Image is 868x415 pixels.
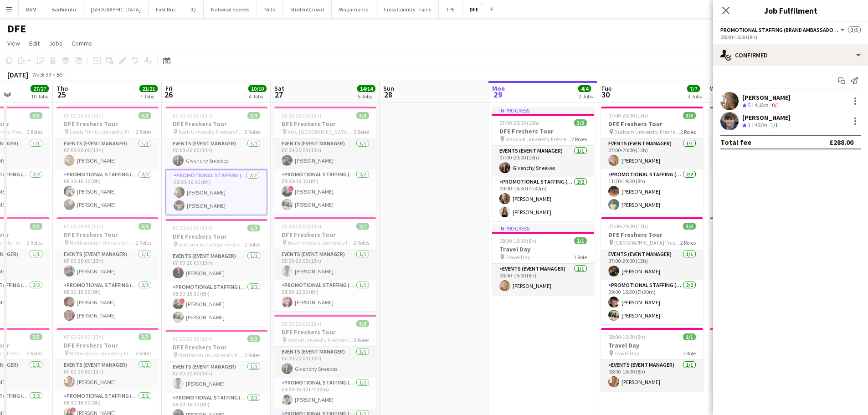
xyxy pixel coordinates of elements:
span: Bath University Freshers Fair [179,128,245,135]
span: 5 [748,102,750,108]
span: Travel Day [614,350,639,357]
div: £288.00 [829,138,853,147]
span: 07:00-20:00 (13h) [608,223,648,230]
div: In progress [492,225,594,232]
h3: DFE Freshers Tour [274,328,376,336]
div: 7 Jobs [140,93,157,100]
span: 27/27 [31,85,49,92]
button: National Express [204,0,257,18]
span: 08:00-16:00 (8h) [499,237,536,244]
span: 2 Roles [354,239,369,246]
h3: DFE Freshers Tour [492,127,594,135]
h3: Job Fulfilment [713,5,868,16]
span: 07:00-20:00 (13h) [499,119,539,126]
div: 07:00-20:00 (13h)3/3DFE Freshers Tour [PERSON_NAME] University Freshers Fair2 RolesEvents (Event ... [710,107,812,214]
span: 07:00-20:00 (13h) [282,320,321,327]
a: Edit [26,37,43,49]
app-job-card: In progress08:00-16:00 (8h)1/1Travel Day Travel Day1 RoleEvents (Event Manager)1/108:00-16:00 (8h... [492,225,594,295]
app-card-role: Events (Event Manager)1/108:00-16:00 (8h)[PERSON_NAME] [601,360,703,391]
span: 3/3 [247,335,260,342]
div: [DATE] [7,70,28,79]
app-card-role: Promotional Staffing (Brand Ambassadors)2/208:30-16:30 (8h)![PERSON_NAME][PERSON_NAME] [274,169,376,214]
div: 10 Jobs [31,93,48,100]
span: 28 [382,89,394,100]
app-job-card: In progress07:00-20:00 (13h)3/3DFE Freshers Tour Warwick University Freshers Fair2 RolesEvents (E... [492,107,594,221]
h3: DFE Freshers Tour [601,231,703,239]
span: 3 [748,122,750,128]
app-card-role: Promotional Staffing (Brand Ambassadors)2/209:00-16:30 (7h30m)[PERSON_NAME][PERSON_NAME] [492,177,594,221]
app-card-role: Events (Event Manager)1/107:00-20:00 (13h)[PERSON_NAME] [274,249,376,280]
h3: DFE Freshers Tour [274,120,376,128]
app-job-card: 07:00-20:00 (13h)3/3DFE Freshers Tour Durham University Freshers Fair2 RolesEvents (Event Manager... [601,107,703,214]
span: 3/3 [848,26,861,33]
app-card-role: Events (Event Manager)1/107:00-20:00 (13h)[PERSON_NAME] [710,138,812,169]
span: 2 Roles [136,128,151,135]
span: 2/2 [356,223,369,230]
span: 2 Roles [245,128,260,135]
span: 3/3 [30,223,42,230]
span: Comms [72,39,92,47]
div: [PERSON_NAME] [742,113,791,122]
app-card-role: Promotional Staffing (Brand Ambassadors)2/208:30-16:30 (8h)[PERSON_NAME][PERSON_NAME] [56,280,159,324]
app-job-card: 07:00-20:00 (13h)3/3DFE Freshers Tour Brighton University Freshers Fair2 RolesEvents (Event Manag... [710,217,812,324]
div: 07:00-20:00 (13h)3/3DFE Freshers Tour Arts, [GEOGRAPHIC_DATA] Freshers Fair2 RolesEvents (Event M... [274,107,376,214]
span: Jobs [49,39,62,47]
h3: DFE Freshers Tour [56,231,159,239]
span: 3/3 [139,333,151,340]
div: BST [56,71,66,78]
span: 2 Roles [571,136,587,143]
span: [GEOGRAPHIC_DATA] Freshers Fair [614,239,680,246]
span: 07:00-20:00 (13h) [173,335,212,342]
span: 14/14 [357,85,375,92]
span: 7/7 [687,85,700,92]
button: BAM [19,0,44,18]
span: Hertfordshire University Freshers Fair [179,352,245,359]
span: 08:00-16:00 (8h) [608,333,645,340]
app-card-role: Events (Event Manager)1/107:00-20:00 (13h)[PERSON_NAME] [274,138,376,169]
span: Sat [274,84,284,92]
app-card-role: Promotional Staffing (Brand Ambassadors)2/208:30-16:30 (8h)[PERSON_NAME][PERSON_NAME] [710,280,812,324]
app-skills-label: 1/1 [770,122,778,128]
app-card-role: Promotional Staffing (Brand Ambassadors)2/208:30-16:30 (8h)[PERSON_NAME][PERSON_NAME] [710,169,812,214]
a: Jobs [45,37,66,49]
app-job-card: 07:00-20:00 (13h)3/3DFE Freshers Tour Northampton University Freshers Fair2 RolesEvents (Event Ma... [56,217,159,324]
div: 07:00-20:00 (13h)3/3DFE Freshers Tour [GEOGRAPHIC_DATA] Freshers Fair2 RolesEvents (Event Manager... [601,217,703,324]
span: 1 Role [683,350,696,357]
a: View [4,37,24,49]
div: 07:00-20:00 (13h)3/3DFE Freshers Tour Goldsmiths College Freshers Fair2 RolesEvents (Event Manage... [165,219,267,326]
button: Promotional Staffing (Brand Ambassadors) [720,26,846,33]
span: Thu [56,84,68,92]
app-card-role: Events (Event Manager)1/107:00-20:00 (13h)Givenchy Sneekes [710,360,812,391]
h3: DFE Freshers Tour [601,120,703,128]
span: 3/3 [139,112,151,119]
h1: DFE [7,22,26,36]
span: Wed [710,84,722,92]
span: 3/3 [139,223,151,230]
app-card-role: Events (Event Manager)1/107:00-20:00 (13h)[PERSON_NAME] [710,249,812,280]
app-card-role: Promotional Staffing (Brand Ambassadors)2/209:00-16:30 (7h30m)[PERSON_NAME][PERSON_NAME] [601,280,703,324]
span: 1 [709,89,722,100]
span: 3/3 [247,112,260,119]
span: Sun [383,84,394,92]
button: StudentCrowd [283,0,332,18]
div: 2 Jobs [579,93,593,100]
h3: DFE Freshers Tour [56,341,159,349]
app-card-role: Events (Event Manager)1/107:00-20:00 (13h)[PERSON_NAME] [56,138,159,169]
span: 3/3 [247,225,260,231]
app-job-card: 07:00-20:00 (13h)3/3DFE Freshers Tour Bath University Freshers Fair2 RolesEvents (Event Manager)1... [165,107,267,215]
app-job-card: 07:00-20:00 (13h)2/2DFE Freshers Tour Bournemouth University Freshers Fair2 RolesEvents (Event Ma... [274,217,376,311]
app-card-role: Events (Event Manager)1/107:00-20:00 (13h)[PERSON_NAME] [165,251,267,282]
app-card-role: Events (Event Manager)1/108:00-16:00 (8h)[PERSON_NAME] [492,264,594,295]
app-card-role: Promotional Staffing (Brand Ambassadors)1/108:30-16:30 (8h)[PERSON_NAME] [274,280,376,311]
div: [PERSON_NAME] [742,93,791,102]
span: Fri [165,84,173,92]
span: 2 Roles [136,350,151,357]
span: 07:00-20:00 (13h) [64,223,103,230]
div: 4.3km [752,102,770,109]
span: 3 Roles [354,337,369,343]
span: 1/1 [574,237,587,244]
app-card-role: Events (Event Manager)1/107:00-20:00 (13h)Givenchy Sneekes [492,146,594,177]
